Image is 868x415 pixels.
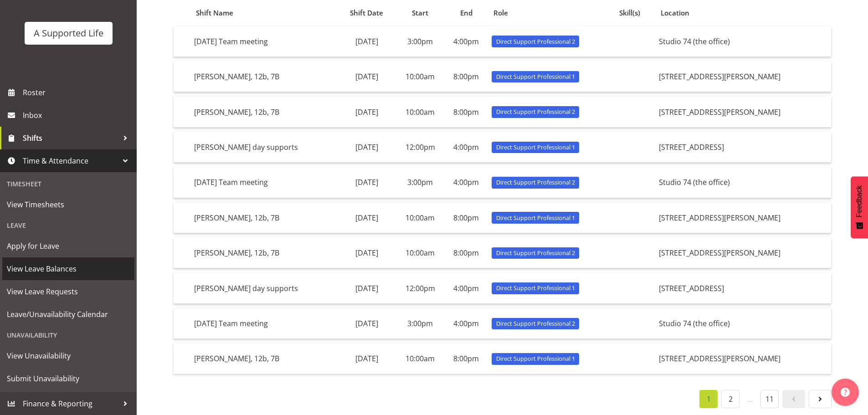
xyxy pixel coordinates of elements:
[23,131,118,145] span: Shifts
[190,343,338,374] td: [PERSON_NAME], 12b, 7B
[445,203,488,233] td: 8:00pm
[395,343,444,374] td: 10:00am
[338,203,396,233] td: [DATE]
[395,308,444,339] td: 3:00pm
[2,174,134,193] div: Timesheet
[2,303,134,326] a: Leave/Unavailability Calendar
[338,26,396,57] td: [DATE]
[2,216,134,235] div: Leave
[190,273,338,303] td: [PERSON_NAME] day supports
[2,280,134,303] a: View Leave Requests
[23,108,132,122] span: Inbox
[445,308,488,339] td: 4:00pm
[496,108,575,116] span: Direct Support Professional 2
[493,8,508,18] span: Role
[412,8,428,18] span: Start
[496,37,575,46] span: Direct Support Professional 2
[841,388,850,397] img: help-xxl-2.png
[445,97,488,127] td: 8:00pm
[619,8,640,18] span: Skill(s)
[445,26,488,57] td: 4:00pm
[338,61,396,92] td: [DATE]
[855,185,863,217] span: Feedback
[395,132,444,163] td: 12:00pm
[2,326,134,344] div: Unavailability
[7,198,130,211] span: View Timesheets
[496,284,575,292] span: Direct Support Professional 1
[7,262,130,276] span: View Leave Balances
[496,249,575,257] span: Direct Support Professional 2
[7,349,130,363] span: View Unavailability
[190,61,338,92] td: [PERSON_NAME], 12b, 7B
[655,26,831,57] td: Studio 74 (the office)
[655,97,831,127] td: [STREET_ADDRESS][PERSON_NAME]
[2,257,134,280] a: View Leave Balances
[350,8,383,18] span: Shift Date
[445,61,488,92] td: 8:00pm
[445,167,488,198] td: 4:00pm
[760,390,779,408] a: 11
[196,8,233,18] span: Shift Name
[445,343,488,374] td: 8:00pm
[661,8,689,18] span: Location
[338,167,396,198] td: [DATE]
[721,390,740,408] a: 2
[496,72,575,81] span: Direct Support Professional 1
[23,86,132,99] span: Roster
[338,273,396,303] td: [DATE]
[655,167,831,198] td: Studio 74 (the office)
[496,178,575,187] span: Direct Support Professional 2
[2,193,134,216] a: View Timesheets
[2,344,134,367] a: View Unavailability
[655,343,831,374] td: [STREET_ADDRESS][PERSON_NAME]
[395,238,444,268] td: 10:00am
[190,97,338,127] td: [PERSON_NAME], 12b, 7B
[655,132,831,163] td: [STREET_ADDRESS]
[190,308,338,339] td: [DATE] Team meeting
[190,167,338,198] td: [DATE] Team meeting
[338,132,396,163] td: [DATE]
[338,238,396,268] td: [DATE]
[34,26,103,40] div: A Supported Life
[7,307,130,321] span: Leave/Unavailability Calendar
[2,235,134,257] a: Apply for Leave
[655,273,831,303] td: [STREET_ADDRESS]
[190,238,338,268] td: [PERSON_NAME], 12b, 7B
[655,61,831,92] td: [STREET_ADDRESS][PERSON_NAME]
[851,176,868,238] button: Feedback - Show survey
[23,154,118,168] span: Time & Attendance
[395,167,444,198] td: 3:00pm
[395,273,444,303] td: 12:00pm
[445,273,488,303] td: 4:00pm
[395,97,444,127] td: 10:00am
[496,143,575,152] span: Direct Support Professional 1
[445,132,488,163] td: 4:00pm
[338,97,396,127] td: [DATE]
[655,238,831,268] td: [STREET_ADDRESS][PERSON_NAME]
[460,8,473,18] span: End
[7,285,130,298] span: View Leave Requests
[395,26,444,57] td: 3:00pm
[395,203,444,233] td: 10:00am
[496,319,575,328] span: Direct Support Professional 2
[23,397,118,410] span: Finance & Reporting
[190,26,338,57] td: [DATE] Team meeting
[338,308,396,339] td: [DATE]
[655,308,831,339] td: Studio 74 (the office)
[445,238,488,268] td: 8:00pm
[190,203,338,233] td: [PERSON_NAME], 12b, 7B
[655,203,831,233] td: [STREET_ADDRESS][PERSON_NAME]
[2,367,134,390] a: Submit Unavailability
[338,343,396,374] td: [DATE]
[7,372,130,385] span: Submit Unavailability
[496,214,575,222] span: Direct Support Professional 1
[7,239,130,253] span: Apply for Leave
[190,132,338,163] td: [PERSON_NAME] day supports
[496,354,575,363] span: Direct Support Professional 1
[395,61,444,92] td: 10:00am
